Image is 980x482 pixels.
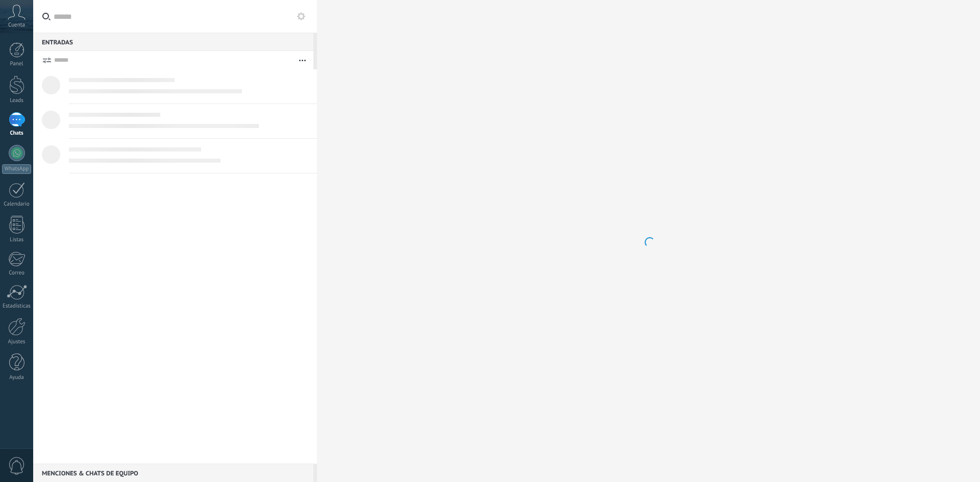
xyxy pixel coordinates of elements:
[2,164,31,174] div: WhatsApp
[2,201,32,208] div: Calendario
[33,464,313,482] div: Menciones & Chats de equipo
[8,22,25,29] span: Cuenta
[2,61,32,67] div: Panel
[2,339,32,345] div: Ajustes
[2,130,32,137] div: Chats
[2,97,32,104] div: Leads
[2,270,32,276] div: Correo
[2,374,32,381] div: Ayuda
[33,33,313,51] div: Entradas
[2,237,32,243] div: Listas
[2,303,32,310] div: Estadísticas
